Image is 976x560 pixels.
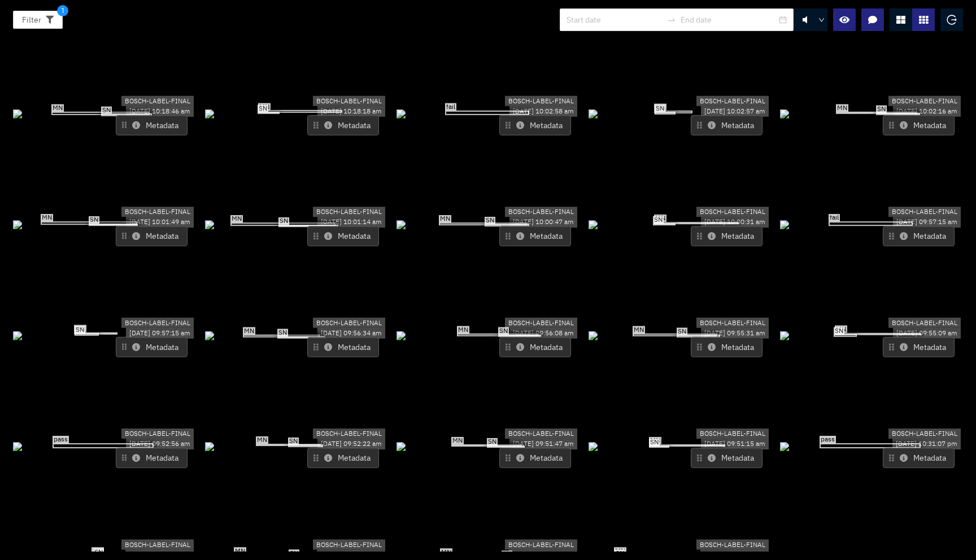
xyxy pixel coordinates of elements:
div: [DATE] 10:18:46 am [126,106,194,117]
span: MN [51,104,64,112]
div: [DATE] 09:52:22 am [317,439,385,450]
div: BOSCH-LABEL-FINAL [888,317,961,328]
span: MN [439,215,451,223]
div: [DATE] 09:57:15 am [126,328,194,339]
div: [DATE] 10:02:57 am [701,106,769,117]
div: BOSCH-LABEL-FINAL [888,95,961,106]
span: SN [655,105,665,113]
button: Metadata [307,115,379,135]
span: SN [498,327,509,335]
button: Metadata [116,115,188,135]
button: Metadata [499,337,571,357]
span: SN [649,439,660,447]
span: MN [258,103,271,111]
span: MN [41,214,53,222]
div: BOSCH-LABEL-FINAL [121,95,194,106]
div: BOSCH-LABEL-FINAL [696,95,769,106]
span: MN [91,548,104,555]
button: Metadata [499,226,571,246]
span: 1 [57,5,68,16]
span: to [667,15,676,24]
button: Metadata [883,115,955,135]
span: SN [834,327,844,335]
div: [DATE] 10:01:14 am [317,217,385,228]
div: BOSCH-LABEL-FINAL [505,539,577,550]
span: MN [451,437,464,445]
button: Metadata [691,226,762,246]
div: BOSCH-LABEL-FINAL [121,207,194,217]
button: Metadata [883,226,955,246]
div: [DATE] 09:51:47 am [509,439,577,450]
div: BOSCH-LABEL-FINAL [505,317,577,328]
div: BOSCH-LABEL-FINAL [888,428,961,439]
button: Metadata [116,448,188,468]
div: BOSCH-LABEL-FINAL [313,317,385,328]
span: logout [947,15,957,25]
div: BOSCH-LABEL-FINAL [505,95,577,106]
button: Metadata [499,115,571,135]
span: MN [234,548,246,555]
button: Metadata [307,337,379,357]
input: End date [681,14,777,26]
span: Filter [22,14,41,26]
span: pass [53,436,69,444]
div: [DATE] 09:55:31 am [701,328,769,339]
div: BOSCH-LABEL-FINAL [505,428,577,439]
div: BOSCH-LABEL-FINAL [313,207,385,217]
span: MN [230,215,243,223]
div: [DATE] 09:57:15 am [893,217,961,228]
div: BOSCH-LABEL-FINAL [313,428,385,439]
span: MN [243,327,255,335]
span: SN [876,106,887,113]
span: MN [74,325,86,333]
span: fail [829,214,840,222]
div: BOSCH-LABEL-FINAL [313,539,385,550]
span: SN [101,106,112,114]
div: BOSCH-LABEL-FINAL [505,207,577,217]
span: SN [277,329,288,336]
div: [DATE] 09:51:15 am [701,439,769,450]
button: Metadata [116,337,188,357]
div: BOSCH-LABEL-FINAL [888,207,961,217]
div: BOSCH-LABEL-FINAL [121,428,194,439]
button: Metadata [883,448,955,468]
span: SN [93,549,104,557]
div: BOSCH-LABEL-FINAL [121,317,194,328]
span: SN [677,327,687,335]
div: [DATE] 09:56:34 am [317,328,385,339]
input: Start date [567,14,663,26]
span: MN [256,436,268,444]
span: SN [289,549,299,557]
span: SN [487,439,498,447]
span: MN [836,104,848,112]
span: SN [288,438,299,445]
span: swap-right [667,15,676,24]
span: MN [654,104,666,112]
span: MN [440,549,452,557]
div: BOSCH-LABEL-FINAL [696,428,769,439]
span: SN [653,216,664,224]
div: [DATE] 10:00:47 am [509,217,577,228]
button: Metadata [691,337,762,357]
button: Metadata [307,226,379,246]
button: Metadata [691,448,762,468]
div: [DATE] 09:52:56 am [126,439,194,450]
span: MN [633,326,645,334]
span: fail [445,103,456,111]
button: Metadata [116,226,188,246]
span: SN [502,550,512,558]
span: MN [649,438,661,445]
div: [DATE] 10:00:31 am [701,217,769,228]
div: [DATE] 10:01:49 am [126,217,194,228]
span: SN [258,105,268,113]
button: Metadata [307,448,379,468]
span: SN [485,217,495,225]
div: BOSCH-LABEL-FINAL [696,207,769,217]
div: [DATE] 10:02:16 am [893,106,961,117]
div: [DATE] 10:02:58 am [509,106,577,117]
span: down [818,17,825,24]
div: BOSCH-LABEL-FINAL [121,539,194,550]
span: SN [75,326,85,334]
span: SN [278,217,289,225]
span: pass [820,436,836,444]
